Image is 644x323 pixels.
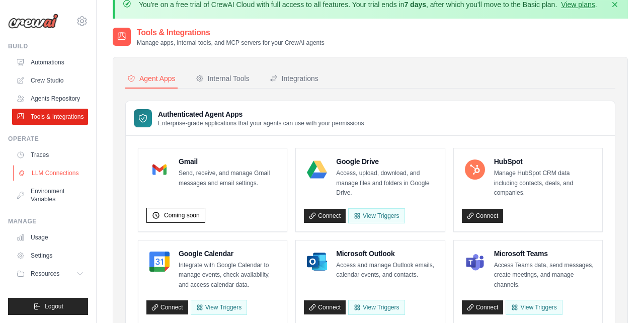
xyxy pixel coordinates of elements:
[158,109,364,119] h3: Authenticated Agent Apps
[149,252,170,272] img: Google Calendar Logo
[404,1,426,9] strong: 7 days
[8,42,88,50] div: Build
[12,72,88,89] a: Crew Studio
[137,27,325,39] h2: Tools & Integrations
[31,270,59,278] span: Resources
[494,249,594,259] h4: Microsoft Teams
[506,300,562,315] : View Triggers
[179,249,279,259] h4: Google Calendar
[462,300,504,314] a: Connect
[336,169,436,198] p: Access, upload, download, and manage files and folders in Google Drive.
[304,209,346,223] a: Connect
[137,39,325,47] p: Manage apps, internal tools, and MCP servers for your CrewAI agents
[307,252,327,272] img: Microsoft Outlook Logo
[8,135,88,143] div: Operate
[8,217,88,225] div: Manage
[462,209,504,223] a: Connect
[494,169,594,198] p: Manage HubSpot CRM data including contacts, deals, and companies.
[304,300,346,314] a: Connect
[270,73,318,84] div: Integrations
[12,54,88,70] a: Automations
[149,159,170,180] img: Gmail Logo
[465,252,485,272] img: Microsoft Teams Logo
[179,261,279,290] p: Integrate with Google Calendar to manage events, check availability, and access calendar data.
[125,69,178,89] button: Agent Apps
[8,14,58,29] img: Logo
[12,91,88,107] a: Agents Repository
[146,300,188,314] a: Connect
[179,156,279,167] h4: Gmail
[8,298,88,315] button: Logout
[348,208,405,223] : View Triggers
[12,266,88,282] button: Resources
[336,156,436,167] h4: Google Drive
[194,69,252,89] button: Internal Tools
[12,183,88,207] a: Environment Variables
[12,229,88,246] a: Usage
[164,211,200,219] span: Coming soon
[12,147,88,163] a: Traces
[191,300,247,315] button: View Triggers
[494,261,594,290] p: Access Teams data, send messages, create meetings, and manage channels.
[196,73,250,84] div: Internal Tools
[45,302,63,310] span: Logout
[561,1,595,9] a: View plans
[13,165,89,181] a: LLM Connections
[179,169,279,188] p: Send, receive, and manage Gmail messages and email settings.
[494,156,594,167] h4: HubSpot
[158,119,364,127] p: Enterprise-grade applications that your agents can use with your permissions
[12,248,88,264] a: Settings
[465,159,485,180] img: HubSpot Logo
[336,261,436,280] p: Access and manage Outlook emails, calendar events, and contacts.
[336,249,436,259] h4: Microsoft Outlook
[127,73,176,84] div: Agent Apps
[307,159,327,180] img: Google Drive Logo
[348,300,405,315] : View Triggers
[268,69,320,89] button: Integrations
[12,109,88,125] a: Tools & Integrations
